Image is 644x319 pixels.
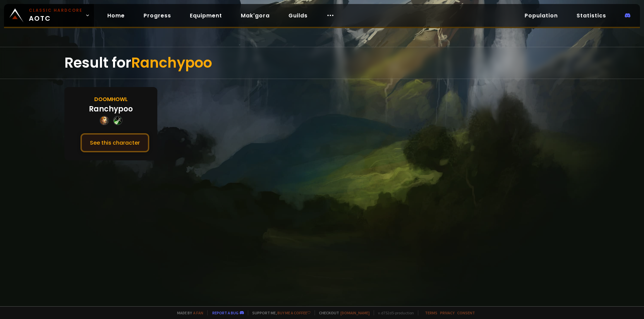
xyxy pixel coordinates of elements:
[102,9,130,22] a: Home
[235,9,275,22] a: Mak'gora
[29,7,83,13] small: Classic Hardcore
[29,7,83,23] span: AOTC
[173,310,203,315] span: Made by
[571,9,611,22] a: Statistics
[315,310,370,315] span: Checkout
[89,103,133,114] div: Ranchypoo
[248,310,311,315] span: Support me,
[374,310,414,315] span: v. d752d5 - production
[4,4,94,27] a: Classic HardcoreAOTC
[193,310,203,315] a: a fan
[94,95,128,103] div: Doomhowl
[425,310,437,315] a: Terms
[80,133,149,152] button: See this character
[457,310,475,315] a: Consent
[283,9,313,22] a: Guilds
[131,53,212,73] span: Ranchypoo
[184,9,227,22] a: Equipment
[64,47,580,79] div: Result for
[440,310,454,315] a: Privacy
[277,310,311,315] a: Buy me a coffee
[340,310,370,315] a: [DOMAIN_NAME]
[138,9,176,22] a: Progress
[212,310,238,315] a: Report a bug
[519,9,563,22] a: Population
